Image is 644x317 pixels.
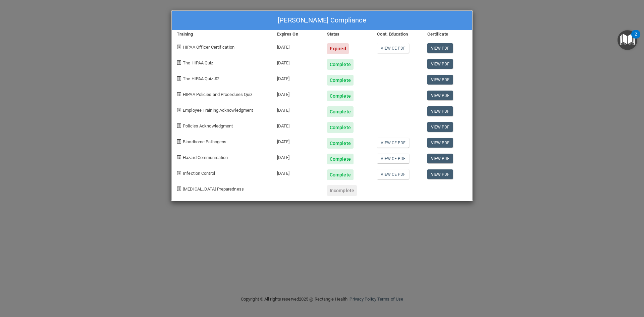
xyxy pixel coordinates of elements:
[272,30,322,38] div: Expires On
[635,34,637,43] div: 2
[327,138,354,149] div: Complete
[183,155,228,160] span: Hazard Communication
[377,169,409,179] a: View CE PDF
[183,45,234,50] span: HIPAA Officer Certification
[183,171,215,176] span: Infection Control
[327,59,354,70] div: Complete
[427,75,453,85] a: View PDF
[427,43,453,53] a: View PDF
[327,154,354,164] div: Complete
[183,108,253,113] span: Employee Training Acknowledgment
[427,154,453,163] a: View PDF
[272,101,322,117] div: [DATE]
[172,30,272,38] div: Training
[327,185,357,196] div: Incomplete
[172,11,472,30] div: [PERSON_NAME] Compliance
[377,138,409,148] a: View CE PDF
[427,91,453,100] a: View PDF
[377,43,409,53] a: View CE PDF
[183,76,219,81] span: The HIPAA Quiz #2
[272,164,322,180] div: [DATE]
[618,30,637,50] button: Open Resource Center, 2 new notifications
[272,70,322,86] div: [DATE]
[272,86,322,101] div: [DATE]
[327,122,354,133] div: Complete
[327,75,354,86] div: Complete
[372,30,422,38] div: Cont. Education
[183,123,233,128] span: Policies Acknowledgment
[183,60,213,65] span: The HIPAA Quiz
[377,154,409,163] a: View CE PDF
[427,59,453,69] a: View PDF
[272,54,322,70] div: [DATE]
[427,138,453,148] a: View PDF
[322,30,372,38] div: Status
[327,106,354,117] div: Complete
[327,169,354,180] div: Complete
[272,133,322,149] div: [DATE]
[183,139,226,144] span: Bloodborne Pathogens
[183,187,244,192] span: [MEDICAL_DATA] Preparedness
[183,92,252,97] span: HIPAA Policies and Procedures Quiz
[272,149,322,164] div: [DATE]
[427,169,453,179] a: View PDF
[327,43,349,54] div: Expired
[272,117,322,133] div: [DATE]
[427,122,453,132] a: View PDF
[422,30,472,38] div: Certificate
[427,106,453,116] a: View PDF
[272,38,322,54] div: [DATE]
[327,91,354,101] div: Complete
